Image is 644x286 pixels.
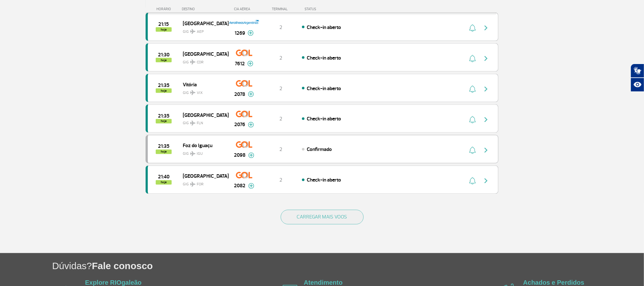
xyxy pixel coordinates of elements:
span: GIG [183,117,223,126]
span: GIG [183,148,223,157]
button: CARREGAR MAIS VOOS [281,210,364,225]
span: 2076 [235,121,245,129]
button: Abrir tradutor de língua de sinais. [631,64,644,78]
span: FOR [197,182,203,188]
span: 2025-08-28 21:35:00 [158,144,169,149]
div: STATUS [301,7,353,11]
span: 2 [279,24,282,31]
span: 2 [279,147,282,153]
span: GIG [183,87,223,96]
img: destiny_airplane.svg [190,182,195,187]
span: AEP [197,29,204,35]
span: hoje [156,58,172,62]
div: CIA AÉREA [228,7,260,11]
span: 2078 [235,90,245,98]
span: Check-in aberto [307,55,341,61]
span: 2025-08-28 21:15:00 [159,22,169,26]
span: COR [197,60,203,65]
span: GIG [183,56,223,65]
span: 2 [279,55,282,61]
div: DESTINO [182,7,229,11]
img: sino-painel-voo.svg [469,116,476,124]
span: Vitória [183,80,223,89]
span: 2 [279,116,282,122]
span: 2 [279,177,282,183]
img: seta-direita-painel-voo.svg [482,85,490,93]
img: mais-info-painel-voo.svg [248,30,254,36]
img: mais-info-painel-voo.svg [248,153,254,158]
img: sino-painel-voo.svg [469,85,476,93]
span: [GEOGRAPHIC_DATA] [183,19,223,27]
span: 2025-08-28 21:40:00 [158,175,169,179]
img: destiny_airplane.svg [190,29,195,34]
span: 2025-08-28 21:30:00 [158,53,169,57]
button: Abrir recursos assistivos. [631,78,644,92]
img: destiny_airplane.svg [190,151,195,156]
span: [GEOGRAPHIC_DATA] [183,111,223,119]
img: destiny_airplane.svg [190,90,195,95]
img: seta-direita-painel-voo.svg [482,116,490,124]
span: VIX [197,90,203,96]
span: hoje [156,150,172,154]
span: GIG [183,178,223,188]
img: sino-painel-voo.svg [469,55,476,62]
span: hoje [156,119,172,124]
img: destiny_airplane.svg [190,60,195,65]
img: seta-direita-painel-voo.svg [482,147,490,154]
div: HORÁRIO [147,7,182,11]
span: 7612 [235,60,245,68]
img: mais-info-painel-voo.svg [248,183,254,189]
span: hoje [156,180,172,185]
span: 2 [279,85,282,92]
span: Fale conosco [92,261,153,271]
img: sino-painel-voo.svg [469,177,476,185]
span: Foz do Iguaçu [183,141,223,150]
img: seta-direita-painel-voo.svg [482,55,490,62]
span: Check-in aberto [307,177,341,183]
span: 2025-08-28 21:35:00 [158,83,169,88]
img: mais-info-painel-voo.svg [248,122,254,128]
span: 2025-08-28 21:35:00 [158,114,169,118]
span: GIG [183,25,223,35]
img: mais-info-painel-voo.svg [248,91,254,97]
div: Plugin de acessibilidade da Hand Talk. [631,64,644,92]
span: 2082 [234,182,246,190]
span: [GEOGRAPHIC_DATA] [183,172,223,180]
img: destiny_airplane.svg [190,121,195,126]
span: Check-in aberto [307,24,341,31]
span: Confirmado [307,147,332,153]
img: sino-painel-voo.svg [469,147,476,154]
img: seta-direita-painel-voo.svg [482,24,490,32]
img: sino-painel-voo.svg [469,24,476,32]
span: 1269 [235,29,245,37]
span: 2098 [234,152,246,159]
span: FLN [197,121,203,126]
span: [GEOGRAPHIC_DATA] [183,50,223,58]
span: Check-in aberto [307,85,341,92]
span: Check-in aberto [307,116,341,122]
h1: Dúvidas? [52,260,644,273]
span: IGU [197,151,203,157]
span: hoje [156,89,172,93]
img: seta-direita-painel-voo.svg [482,177,490,185]
span: hoje [156,27,172,32]
div: TERMINAL [260,7,301,11]
img: mais-info-painel-voo.svg [247,61,253,67]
